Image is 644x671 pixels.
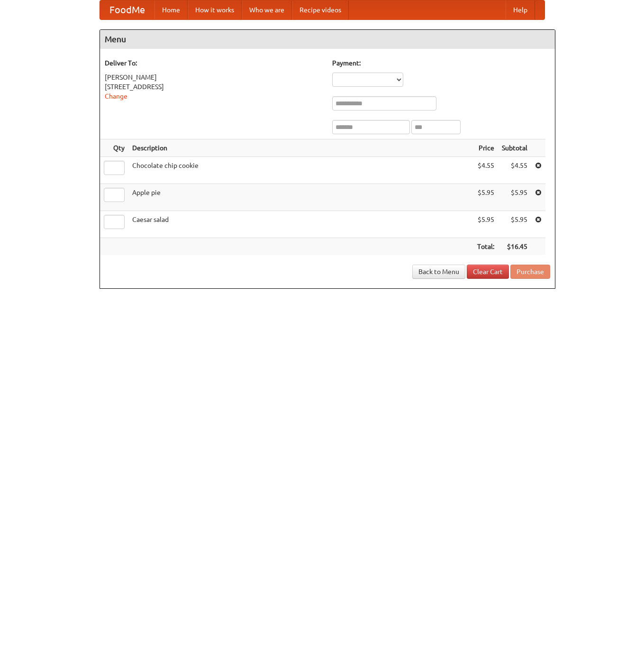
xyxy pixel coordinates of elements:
[498,157,531,184] td: $4.55
[473,157,498,184] td: $4.55
[154,0,188,19] a: Home
[242,0,292,19] a: Who we are
[510,265,550,279] button: Purchase
[292,0,349,19] a: Recipe videos
[498,139,531,157] th: Subtotal
[506,0,535,19] a: Help
[498,238,531,256] th: $16.45
[473,211,498,238] td: $5.95
[467,265,509,279] a: Clear Cart
[498,211,531,238] td: $5.95
[412,265,465,279] a: Back to Menu
[473,139,498,157] th: Price
[498,184,531,211] td: $5.95
[100,0,154,19] a: FoodMe
[473,184,498,211] td: $5.95
[100,139,128,157] th: Qty
[128,139,473,157] th: Description
[188,0,242,19] a: How it works
[473,238,498,256] th: Total:
[128,184,473,211] td: Apple pie
[105,82,323,92] div: [STREET_ADDRESS]
[100,30,555,49] h4: Menu
[105,92,127,100] a: Change
[128,211,473,238] td: Caesar salad
[105,73,323,82] div: [PERSON_NAME]
[332,58,550,68] h5: Payment:
[105,58,323,68] h5: Deliver To:
[128,157,473,184] td: Chocolate chip cookie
